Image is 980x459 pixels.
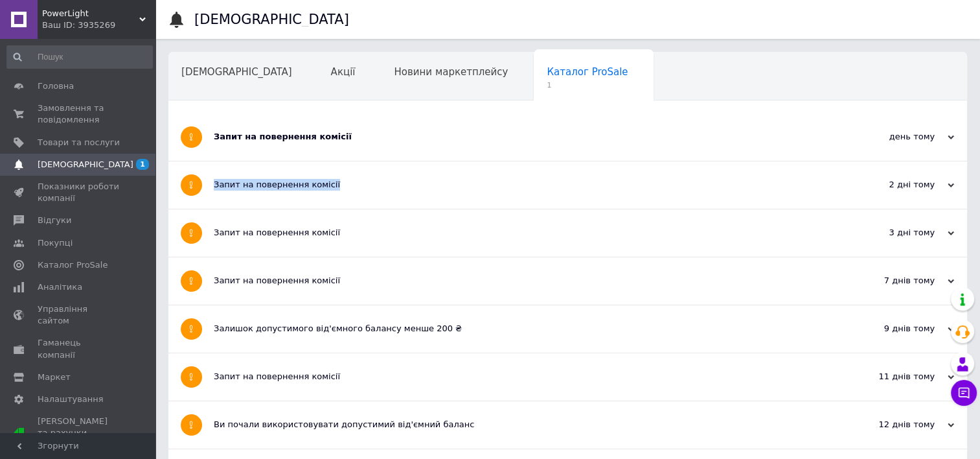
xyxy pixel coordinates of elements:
[38,181,120,204] span: Показники роботи компанії
[331,66,356,78] span: Акції
[547,66,628,78] span: Каталог ProSale
[38,159,133,171] span: [DEMOGRAPHIC_DATA]
[214,323,825,335] div: Залишок допустимого від'ємного балансу менше 200 ₴
[825,227,954,239] div: 3 дні тому
[214,371,825,383] div: Запит на повернення комісії
[42,19,155,31] div: Ваш ID: 3935269
[547,80,628,90] span: 1
[825,419,954,430] div: 12 днів тому
[42,8,139,19] span: PowerLight
[214,131,825,143] div: Запит на повернення комісії
[38,215,71,226] span: Відгуки
[181,66,292,78] span: [DEMOGRAPHIC_DATA]
[951,380,977,406] button: Чат з покупцем
[6,45,153,69] input: Пошук
[825,275,954,287] div: 7 днів тому
[825,323,954,335] div: 9 днів тому
[38,281,82,293] span: Аналітика
[394,66,508,78] span: Новини маркетплейсу
[38,102,120,126] span: Замовлення та повідомлення
[38,303,120,327] span: Управління сайтом
[136,159,149,170] span: 1
[38,337,120,360] span: Гаманець компанії
[214,275,825,287] div: Запит на повернення комісії
[825,179,954,191] div: 2 дні тому
[214,419,825,430] div: Ви почали використовувати допустимий від'ємний баланс
[194,12,349,27] h1: [DEMOGRAPHIC_DATA]
[38,416,120,451] span: [PERSON_NAME] та рахунки
[825,371,954,383] div: 11 днів тому
[38,80,74,92] span: Головна
[38,137,120,148] span: Товари та послуги
[38,237,73,249] span: Покупці
[38,371,71,383] span: Маркет
[825,131,954,143] div: день тому
[38,259,108,271] span: Каталог ProSale
[38,394,104,405] span: Налаштування
[214,179,825,191] div: Запит на повернення комісії
[214,227,825,239] div: Запит на повернення комісії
